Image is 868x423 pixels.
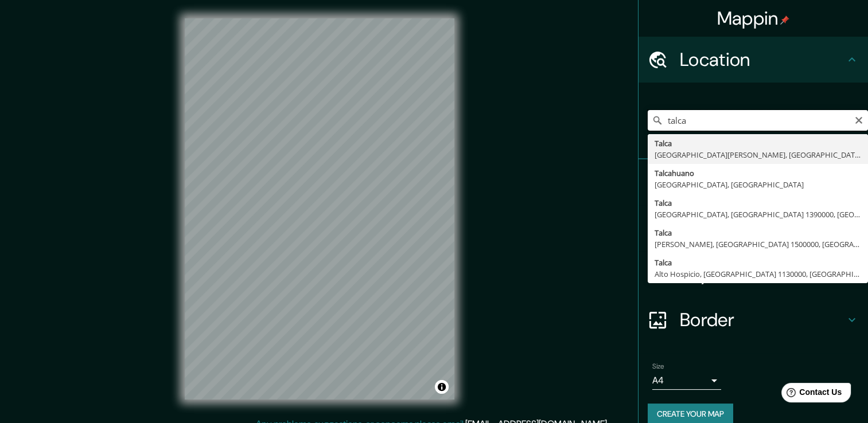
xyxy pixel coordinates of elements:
div: Talca [655,257,861,268]
div: [GEOGRAPHIC_DATA], [GEOGRAPHIC_DATA] [655,179,861,190]
div: Talcahuano [655,167,861,179]
div: Pins [639,159,868,205]
div: [GEOGRAPHIC_DATA], [GEOGRAPHIC_DATA] 1390000, [GEOGRAPHIC_DATA] [655,209,861,220]
button: Toggle attribution [435,380,449,394]
div: Talca [655,138,861,149]
h4: Location [680,48,845,71]
div: Style [639,205,868,251]
canvas: Map [185,18,454,399]
div: A4 [652,371,721,390]
div: Talca [655,197,861,209]
label: Size [652,362,664,371]
div: Border [639,297,868,343]
div: Location [639,37,868,83]
h4: Border [680,308,845,331]
div: Layout [639,251,868,297]
h4: Mappin [717,7,790,30]
div: Talca [655,227,861,238]
div: [GEOGRAPHIC_DATA][PERSON_NAME], [GEOGRAPHIC_DATA] [655,149,861,160]
h4: Layout [680,263,845,285]
button: Clear [854,114,863,125]
img: pin-icon.png [780,15,789,25]
div: [PERSON_NAME], [GEOGRAPHIC_DATA] 1500000, [GEOGRAPHIC_DATA] [655,238,861,250]
input: Pick your city or area [648,110,868,131]
iframe: Help widget launcher [766,378,855,410]
div: Alto Hospicio, [GEOGRAPHIC_DATA] 1130000, [GEOGRAPHIC_DATA] [655,268,861,280]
